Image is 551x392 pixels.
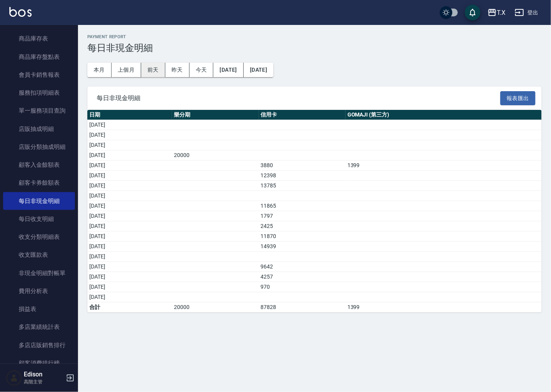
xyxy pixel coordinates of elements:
[87,42,542,53] h3: 每日非現金明細
[87,34,542,39] h2: Payment Report
[190,63,214,77] button: 今天
[3,192,75,210] a: 每日非現金明細
[259,231,345,242] td: 11870
[465,5,480,20] button: save
[3,48,75,66] a: 商品庫存盤點表
[6,370,22,386] img: Person
[165,63,190,77] button: 昨天
[3,228,75,246] a: 收支分類明細表
[87,171,172,181] td: [DATE]
[87,302,172,313] td: 合計
[87,242,172,252] td: [DATE]
[3,174,75,192] a: 顧客卡券餘額表
[497,8,505,18] div: T.X
[87,272,172,282] td: [DATE]
[3,30,75,48] a: 商品庫存表
[3,354,75,372] a: 顧客消費排行榜
[3,210,75,228] a: 每日收支明細
[259,302,345,313] td: 87828
[500,91,535,106] button: 報表匯出
[3,120,75,138] a: 店販抽成明細
[259,171,345,181] td: 12398
[345,302,542,313] td: 1399
[259,211,345,221] td: 1797
[345,110,542,120] th: GOMAJI (第三方)
[259,161,345,171] td: 3880
[87,150,172,161] td: [DATE]
[244,63,273,77] button: [DATE]
[345,161,542,171] td: 1399
[87,110,542,313] table: a dense table
[87,292,172,302] td: [DATE]
[3,282,75,300] a: 費用分析表
[97,94,500,102] span: 每日非現金明細
[3,84,75,102] a: 服務扣項明細表
[172,150,259,161] td: 20000
[87,130,172,140] td: [DATE]
[112,63,141,77] button: 上個月
[259,262,345,272] td: 9642
[9,7,32,17] img: Logo
[3,138,75,156] a: 店販分類抽成明細
[3,66,75,84] a: 會員卡銷售報表
[259,110,345,120] th: 信用卡
[172,110,259,120] th: 樂分期
[3,318,75,336] a: 多店業績統計表
[87,63,112,77] button: 本月
[213,63,243,77] button: [DATE]
[259,272,345,282] td: 4257
[3,336,75,354] a: 多店店販銷售排行
[259,201,345,211] td: 11865
[484,5,508,21] button: T.X
[87,120,172,130] td: [DATE]
[87,201,172,211] td: [DATE]
[87,110,172,120] th: 日期
[87,252,172,262] td: [DATE]
[87,282,172,292] td: [DATE]
[3,264,75,282] a: 非現金明細對帳單
[24,371,64,378] h5: Edison
[3,300,75,318] a: 損益表
[259,221,345,231] td: 2425
[87,191,172,201] td: [DATE]
[259,181,345,191] td: 13785
[3,156,75,174] a: 顧客入金餘額表
[3,102,75,120] a: 單一服務項目查詢
[87,231,172,242] td: [DATE]
[87,140,172,150] td: [DATE]
[259,282,345,292] td: 970
[259,242,345,252] td: 14939
[141,63,165,77] button: 前天
[512,5,542,20] button: 登出
[87,161,172,171] td: [DATE]
[87,262,172,272] td: [DATE]
[24,378,64,385] p: 高階主管
[500,94,535,101] a: 報表匯出
[87,221,172,231] td: [DATE]
[3,246,75,264] a: 收支匯款表
[87,181,172,191] td: [DATE]
[172,302,259,313] td: 20000
[87,211,172,221] td: [DATE]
